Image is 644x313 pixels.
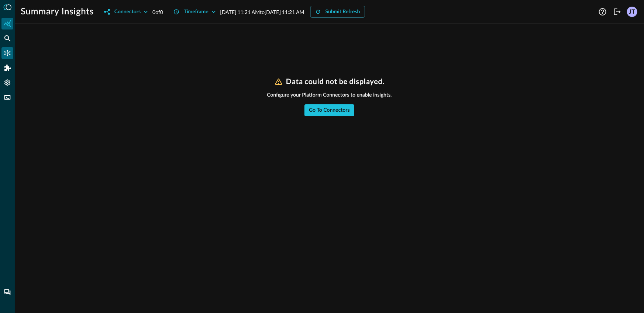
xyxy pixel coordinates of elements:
[309,106,350,115] div: Go to Connectors
[184,7,209,17] div: Timeframe
[114,7,141,17] div: Connectors
[100,6,152,18] button: Connectors
[2,62,14,74] div: Addons
[1,18,13,29] div: Summary Insights
[267,92,392,98] span: Configure your Platform Connectors to enable insights.
[627,7,637,17] div: JT
[220,8,304,16] p: [DATE] 11:21 AM to [DATE] 11:21 AM
[326,7,360,17] div: Submit Refresh
[1,47,13,59] div: Connectors
[612,6,623,18] button: Logout
[1,77,13,88] div: Settings
[169,6,220,18] button: Timeframe
[1,286,13,298] div: Chat
[1,91,13,103] div: FSQL
[152,8,163,16] p: 0 of 0
[597,6,609,18] button: Help
[304,104,354,116] button: Go to Connectors
[21,6,94,18] h1: Summary Insights
[310,6,365,18] button: Submit Refresh
[1,32,13,44] div: Federated Search
[286,77,385,86] h3: Data could not be displayed.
